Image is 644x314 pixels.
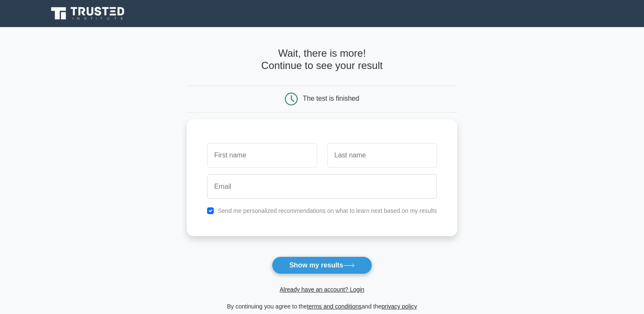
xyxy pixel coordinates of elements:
[207,143,317,168] input: First name
[218,207,437,214] label: Send me personalized recommendations on what to learn next based on my results
[272,256,372,274] button: Show my results
[187,47,457,72] h4: Wait, there is more! Continue to see your result
[307,303,362,310] a: terms and conditions
[279,286,364,293] a: Already have an account? Login
[182,301,462,311] div: By continuing you agree to the and the
[303,95,359,102] div: The test is finished
[327,143,437,168] input: Last name
[381,303,417,310] a: privacy policy
[207,174,437,199] input: Email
